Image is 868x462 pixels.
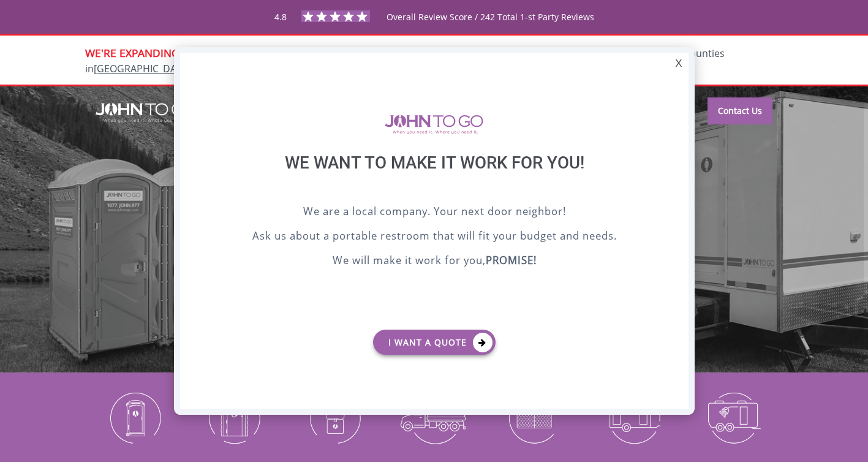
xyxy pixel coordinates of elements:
b: PROMISE! [485,253,536,267]
p: We are a local company. Your next door neighbor! [211,203,658,222]
button: Live Chat [819,413,868,462]
p: We will make it work for you, [211,252,658,271]
a: I want a Quote [373,330,496,355]
img: logo of viptogo [385,115,483,134]
div: We want to make it work for you! [211,153,658,203]
div: X [669,53,688,74]
p: Ask us about a portable restroom that will fit your budget and needs. [211,228,658,246]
